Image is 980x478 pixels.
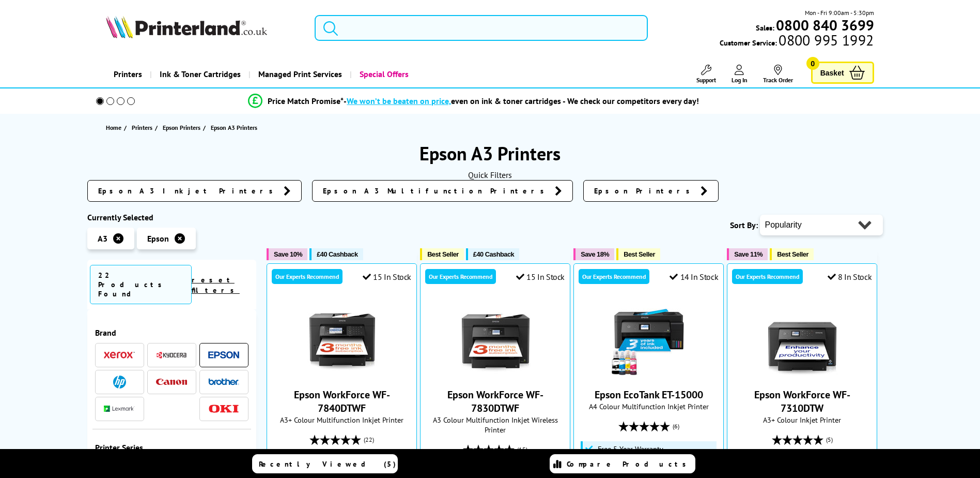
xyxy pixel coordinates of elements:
a: Kyocera [156,349,187,362]
div: Quick Filters [87,170,893,180]
span: (6) [673,416,679,436]
div: 15 In Stock [363,272,411,282]
span: A3 [98,233,107,244]
a: Ink & Toner Cartridges [150,61,248,87]
div: Our Experts Recommend [732,269,803,284]
a: Canon [156,376,187,389]
span: Epson A3 Multifunction Printers [323,186,550,196]
a: HP [104,376,135,389]
b: 0800 840 3699 [776,16,874,35]
span: Save 11% [734,250,763,258]
span: Printers [132,122,152,133]
span: 0800 995 1992 [777,35,874,45]
a: Basket 0 [811,62,874,84]
span: Save 18% [581,250,609,258]
span: Customer Service: [720,35,874,48]
img: OKI [208,405,239,413]
span: Compare Products [567,459,692,469]
img: Lexmark [104,406,135,412]
span: We won’t be beaten on price, [347,96,451,106]
span: Epson [147,233,169,244]
img: Canon [156,379,187,385]
a: Printers [132,122,155,133]
a: Xerox [104,349,135,362]
a: Epson A3 Multifunction Printers [312,180,573,202]
a: Epson Printers [163,122,203,133]
img: Printerland Logo [106,16,267,38]
a: Epson WorkForce WF-7840DTWF [303,369,381,380]
div: - even on ink & toner cartridges - We check our competitors every day! [344,96,699,106]
a: Managed Print Services [248,61,350,87]
span: A4 Colour Multifunction Inkjet Printer [579,401,718,411]
div: Currently Selected [87,212,257,222]
div: Our Experts Recommend [425,269,496,284]
span: A3+ Colour Multifunction Inkjet Printer [272,415,411,425]
span: (22) [364,430,374,450]
img: Kyocera [156,351,187,359]
span: Log In [732,76,748,84]
button: Save 18% [573,248,614,260]
span: Printer Series [95,442,249,453]
button: Best Seller [420,248,464,260]
img: Epson WorkForce WF-7830DTWF [457,300,534,378]
span: A3 Colour Multifunction Inkjet Wireless Printer [426,415,565,435]
span: 0 [806,57,819,70]
div: 15 In Stock [516,272,565,282]
span: Best Seller [777,250,808,258]
a: Special Offers [350,61,416,87]
span: Epson Printers [163,122,200,133]
div: Our Experts Recommend [579,269,649,284]
a: Printerland Logo [106,16,302,40]
span: Basket [820,66,844,80]
a: Epson [208,349,239,362]
button: Save 10% [267,248,307,260]
a: Log In [732,65,748,84]
a: Printers [106,61,150,87]
a: Compare Products [550,454,695,473]
span: 22 Products Found [90,265,192,304]
a: reset filters [192,275,240,295]
a: Epson WorkForce WF-7830DTWF [447,388,543,415]
img: Xerox [104,351,135,358]
a: Epson WorkForce WF-7310DTW [754,388,850,415]
span: Brand [95,327,249,338]
span: (15) [517,440,527,459]
span: Best Seller [624,250,655,258]
span: A3+ Colour Inkjet Printer [733,415,872,425]
img: Epson WorkForce WF-7310DTW [764,300,841,378]
li: modal_Promise [82,92,866,110]
img: HP [113,376,126,389]
span: Epson A3 Inkjet Printers [98,186,278,196]
a: Recently Viewed (5) [252,454,398,473]
span: Sales: [756,23,774,33]
a: Epson WorkForce WF-7840DTWF [294,388,390,415]
a: OKI [208,402,239,415]
span: Mon - Fri 9:00am - 5:30pm [805,8,874,18]
a: Home [106,122,124,133]
a: Lexmark [104,402,135,415]
span: (5) [826,430,833,450]
a: Brother [208,376,239,389]
a: Epson A3 Inkjet Printers [87,180,302,202]
a: Track Order [763,65,793,84]
div: Our Experts Recommend [272,269,343,284]
span: Free 5 Year Warranty [598,445,663,453]
span: Support [696,76,716,84]
a: Epson Printers [583,180,719,202]
span: £40 Cashback [473,250,514,258]
button: Save 11% [727,248,768,260]
button: Best Seller [770,248,814,260]
a: Epson WorkForce WF-7310DTW [764,369,841,380]
a: Epson EcoTank ET-15000 [595,388,703,401]
button: Best Seller [616,248,660,260]
a: Support [696,65,716,84]
span: Epson A3 Printers [211,124,257,131]
img: Epson [208,351,239,359]
span: Ink & Toner Cartridges [160,61,241,87]
span: Save 10% [274,250,302,258]
div: 14 In Stock [670,272,718,282]
a: Epson WorkForce WF-7830DTWF [457,369,534,380]
button: £40 Cashback [466,248,519,260]
a: 0800 840 3699 [774,20,874,30]
span: £40 Cashback [317,250,357,258]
